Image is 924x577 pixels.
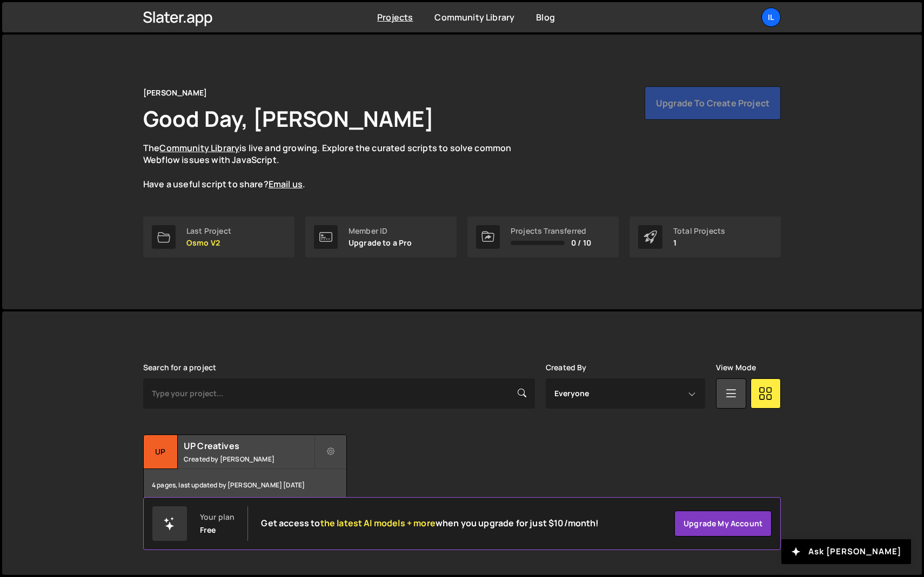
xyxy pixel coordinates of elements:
[143,216,294,257] a: Last Project Osmo V2
[511,227,591,235] div: Projects Transferred
[143,86,207,99] div: [PERSON_NAME]
[143,142,532,191] p: The is live and growing. Explore the curated scripts to solve common Webflow issues with JavaScri...
[536,11,555,23] a: Blog
[349,227,412,235] div: Member ID
[200,526,216,534] div: Free
[781,539,911,564] button: Ask [PERSON_NAME]
[716,363,756,372] label: View Mode
[261,518,599,528] h2: Get access to when you upgrade for just $10/month!
[144,469,346,501] div: 4 pages, last updated by [PERSON_NAME] [DATE]
[349,239,412,247] p: Upgrade to a Pro
[673,227,725,235] div: Total Projects
[184,440,314,452] h2: UP Creatives
[143,104,434,133] h1: Good Day, [PERSON_NAME]
[761,8,781,27] a: Il
[186,239,231,247] p: Osmo V2
[200,513,235,521] div: Your plan
[143,363,216,372] label: Search for a project
[144,435,178,469] div: UP
[143,435,347,502] a: UP UP Creatives Created by [PERSON_NAME] 4 pages, last updated by [PERSON_NAME] [DATE]
[320,517,436,529] span: the latest AI models + more
[143,378,535,409] input: Type your project...
[674,511,772,537] a: Upgrade my account
[673,239,725,247] p: 1
[434,11,514,23] a: Community Library
[546,363,587,372] label: Created By
[571,239,591,247] span: 0 / 10
[186,227,231,235] div: Last Project
[269,178,303,190] a: Email us
[377,11,413,23] a: Projects
[184,454,314,464] small: Created by [PERSON_NAME]
[159,142,239,154] a: Community Library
